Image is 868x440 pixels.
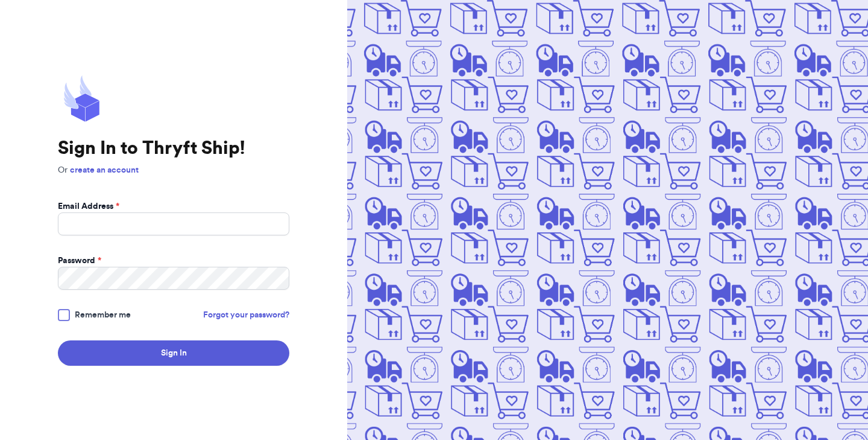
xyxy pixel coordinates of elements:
label: Email Address [58,200,119,212]
a: Forgot your password? [203,309,289,321]
a: create an account [70,166,139,174]
button: Sign In [58,340,289,366]
span: Remember me [75,309,131,321]
h1: Sign In to Thryft Ship! [58,138,289,159]
label: Password [58,255,101,267]
p: Or [58,164,289,176]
